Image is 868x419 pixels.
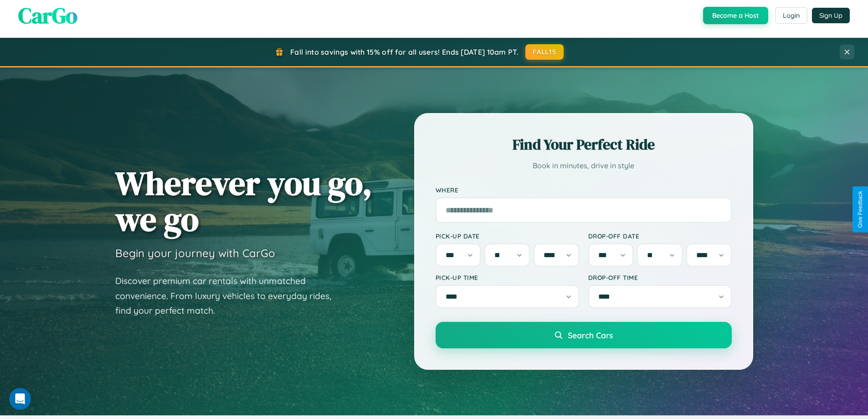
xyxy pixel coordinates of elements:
label: Pick-up Date [436,232,579,240]
p: Book in minutes, drive in style [436,159,732,172]
label: Pick-up Time [436,274,579,281]
button: Login [775,7,807,24]
h2: Find Your Perfect Ride [436,134,732,155]
button: Become a Host [703,7,768,24]
div: Give Feedback [857,191,863,228]
h3: Begin your journey with CarGo [115,246,275,260]
label: Drop-off Date [588,232,732,240]
button: Sign Up [812,8,850,23]
label: Where [436,186,732,194]
iframe: Intercom live chat [9,388,31,410]
button: Search Cars [436,322,732,348]
h1: Wherever you go, we go [115,165,372,237]
span: Search Cars [568,330,613,340]
span: Fall into savings with 15% off for all users! Ends [DATE] 10am PT. [290,47,519,57]
span: CarGo [18,0,77,31]
label: Drop-off Time [588,274,732,281]
p: Discover premium car rentals with unmatched convenience. From luxury vehicles to everyday rides, ... [115,274,343,318]
button: FALL15 [525,44,564,60]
